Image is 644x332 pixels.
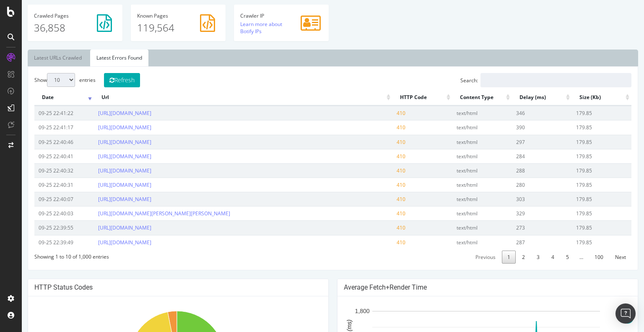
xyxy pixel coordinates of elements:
span: 410 [375,139,384,146]
td: text/html [431,192,490,206]
td: text/html [431,149,490,163]
a: [URL][DOMAIN_NAME] [76,196,130,203]
td: text/html [431,206,490,220]
span: 410 [375,167,384,174]
label: Search: [439,73,610,87]
td: 390 [490,120,550,134]
span: 410 [375,110,384,117]
span: 410 [375,124,384,131]
td: 179.85 [550,149,610,163]
a: [URL][DOMAIN_NAME] [76,224,130,231]
a: [URL][DOMAIN_NAME] [76,139,130,146]
td: text/html [431,120,490,134]
h4: Pages Known [115,13,197,18]
td: 179.85 [550,220,610,235]
th: Size (Kb): activate to sort column ascending [550,89,610,106]
td: 179.85 [550,235,610,249]
td: 09-25 22:40:31 [13,178,72,192]
td: text/html [431,220,490,235]
h4: HTTP Status Codes [13,283,300,292]
td: 288 [490,163,550,178]
a: [URL][DOMAIN_NAME] [76,181,130,188]
td: 09-25 22:39:49 [13,235,72,249]
th: Url: activate to sort column ascending [72,89,371,106]
td: 179.85 [550,120,610,134]
td: 303 [490,192,550,206]
div: Showing 1 to 10 of 1,000 entries [13,249,87,260]
a: [URL][DOMAIN_NAME] [76,110,130,117]
a: [URL][DOMAIN_NAME] [76,239,130,246]
td: text/html [431,163,490,178]
td: text/html [431,135,490,149]
td: 280 [490,178,550,192]
td: 09-25 22:40:46 [13,135,72,149]
td: 329 [490,206,550,220]
td: 09-25 22:40:07 [13,192,72,206]
td: 179.85 [550,206,610,220]
a: Latest URLs Crawled [6,50,66,66]
span: 410 [375,239,384,246]
a: [URL][DOMAIN_NAME] [76,124,130,131]
td: text/html [431,106,490,120]
td: 297 [490,135,550,149]
td: text/html [431,178,490,192]
td: 179.85 [550,106,610,120]
a: Learn more about Botify IPs [218,21,260,35]
th: Content Type: activate to sort column ascending [431,89,490,106]
text: 1,800 [333,308,348,314]
a: Latest Errors Found [68,50,127,66]
label: Show entries [13,73,74,87]
a: 3 [509,251,523,264]
th: Date: activate to sort column ascending [13,89,72,106]
p: 36,858 [12,21,94,35]
h4: Crawler IP [218,13,301,18]
span: 410 [375,224,384,231]
span: 410 [375,181,384,188]
p: 119,564 [115,21,197,35]
td: 346 [490,106,550,120]
span: 410 [375,153,384,160]
select: Showentries [25,73,53,87]
a: 4 [524,251,538,264]
td: 179.85 [550,135,610,149]
th: HTTP Code: activate to sort column ascending [371,89,430,106]
th: Delay (ms): activate to sort column ascending [490,89,550,106]
td: 09-25 22:39:55 [13,220,72,235]
td: text/html [431,235,490,249]
td: 09-25 22:41:17 [13,120,72,134]
input: Search: [459,73,610,87]
a: Previous [448,251,479,264]
a: 100 [567,251,587,264]
a: [URL][DOMAIN_NAME] [76,153,130,160]
td: 179.85 [550,192,610,206]
a: Next [588,251,610,264]
td: 09-25 22:40:41 [13,149,72,163]
td: 09-25 22:40:32 [13,163,72,178]
div: Open Intercom Messenger [615,303,636,324]
h4: Average Fetch+Render Time [322,283,610,292]
button: Refresh [82,73,118,87]
td: 179.85 [550,163,610,178]
td: 287 [490,235,550,249]
a: 2 [495,251,509,264]
td: 284 [490,149,550,163]
td: 273 [490,220,550,235]
a: [URL][DOMAIN_NAME] [76,167,130,174]
span: 410 [375,210,384,217]
h4: Pages Crawled [12,13,94,18]
td: 179.85 [550,178,610,192]
a: 5 [539,251,553,264]
span: … [553,254,566,261]
td: 09-25 22:41:22 [13,106,72,120]
td: 09-25 22:40:03 [13,206,72,220]
a: [URL][DOMAIN_NAME][PERSON_NAME][PERSON_NAME] [76,210,208,217]
a: 1 [480,251,494,264]
span: 410 [375,196,384,203]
